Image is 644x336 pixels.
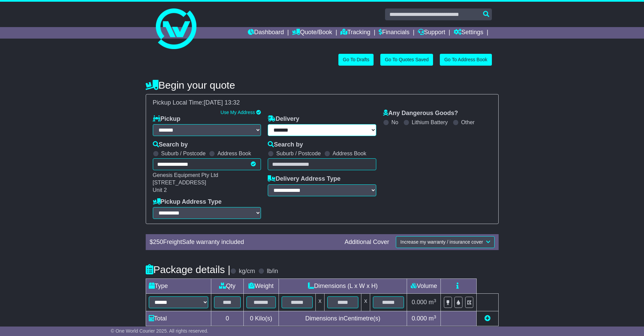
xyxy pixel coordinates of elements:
td: Dimensions (L x W x H) [279,279,407,294]
span: 0 [250,315,253,322]
span: m [429,315,436,322]
a: Go To Drafts [338,54,374,66]
td: Kilo(s) [243,311,279,326]
a: Support [418,27,445,39]
h4: Begin your quote [146,80,499,91]
h4: Package details | [146,264,231,275]
td: Volume [407,279,441,294]
label: Search by [268,141,303,149]
a: Use My Address [220,110,255,115]
td: 0 [211,311,243,326]
div: Pickup Local Time: [149,99,495,107]
label: Delivery Address Type [268,175,340,183]
a: Dashboard [248,27,284,39]
span: © One World Courier 2025. All rights reserved. [111,328,209,334]
span: Unit 2 [153,187,167,193]
label: Pickup [153,115,181,123]
sup: 3 [434,298,436,303]
span: Increase my warranty / insurance cover [400,239,483,245]
label: No [391,119,398,126]
a: Settings [454,27,483,39]
a: Go To Address Book [440,54,492,66]
sup: 3 [434,314,436,319]
label: Suburb / Postcode [161,150,206,157]
div: $ FreightSafe warranty included [146,239,341,246]
label: Pickup Address Type [153,198,222,206]
div: Additional Cover [341,239,392,246]
a: Financials [379,27,409,39]
label: Address Book [333,150,366,157]
label: Any Dangerous Goods? [383,110,458,117]
span: m [429,299,436,306]
a: Add new item [484,315,491,322]
td: Weight [243,279,279,294]
label: Other [461,119,475,126]
td: Total [146,311,211,326]
span: Genesis Equipment Pty Ltd [153,172,218,178]
td: Dimensions in Centimetre(s) [279,311,407,326]
label: Delivery [268,115,299,123]
label: Suburb / Postcode [276,150,321,157]
label: Lithium Battery [412,119,448,126]
span: [STREET_ADDRESS] [153,180,206,185]
a: Tracking [340,27,370,39]
td: Type [146,279,211,294]
td: x [315,294,324,311]
td: x [361,294,370,311]
span: 250 [153,239,163,245]
label: lb/in [267,268,278,275]
label: Address Book [217,150,251,157]
td: Qty [211,279,243,294]
span: 0.000 [412,299,427,306]
label: Search by [153,141,188,149]
span: [DATE] 13:32 [204,99,240,106]
button: Increase my warranty / insurance cover [396,236,494,248]
label: kg/cm [239,268,255,275]
a: Quote/Book [292,27,332,39]
a: Go To Quotes Saved [380,54,433,66]
span: 0.000 [412,315,427,322]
